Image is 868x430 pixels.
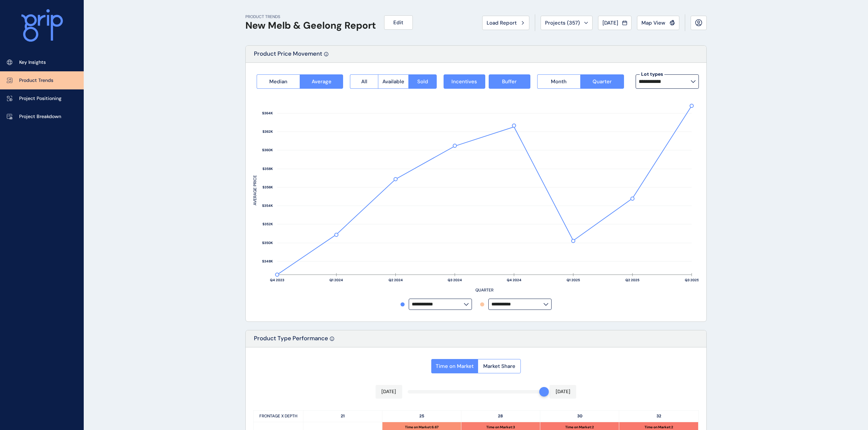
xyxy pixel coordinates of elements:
p: Key Insights [19,59,46,66]
text: $360K [262,148,273,153]
p: Project Breakdown [19,113,61,120]
p: 32 [619,411,698,422]
text: $354K [262,204,273,208]
button: [DATE] [598,16,632,30]
button: All [350,74,378,89]
span: Market Share [483,363,515,370]
span: Average [312,78,331,85]
span: Load Report [487,19,517,26]
p: 30 [540,411,619,422]
text: Q4 2024 [506,278,521,282]
button: Median [257,74,300,89]
span: Projects ( 357 ) [545,19,580,26]
text: Q2 2025 [625,278,639,282]
span: Quarter [593,78,612,85]
button: Quarter [580,74,624,89]
p: Product Price Movement [254,50,322,62]
button: Month [537,74,580,89]
p: Product Type Performance [254,334,328,347]
h1: New Melb & Geelong Report [245,20,376,31]
text: $358K [262,167,273,171]
p: [DATE] [556,388,570,395]
label: Lot types [640,71,664,78]
button: Edit [384,15,413,30]
span: Available [382,78,404,85]
text: QUARTER [475,287,493,293]
span: Sold [417,78,428,85]
button: Average [300,74,343,89]
text: AVERAGE PRICE [252,175,258,205]
button: Projects (357) [541,16,593,30]
p: Time on Market : 6.67 [405,425,438,430]
button: Sold [408,74,437,89]
text: $364K [262,111,273,116]
span: Time on Market [436,363,474,370]
span: Buffer [502,78,517,85]
span: All [361,78,367,85]
p: 28 [461,411,540,422]
button: Load Report [482,16,529,30]
p: FRONTAGE X DEPTH [254,411,303,422]
p: Project Positioning [19,95,62,102]
text: Q2 2024 [388,278,403,282]
span: Edit [393,19,403,26]
text: Q1 2024 [329,278,343,282]
p: PRODUCT TRENDS [245,14,376,20]
text: $350K [262,241,273,245]
span: Incentives [451,78,477,85]
text: $352K [262,222,273,227]
text: $356K [262,185,273,190]
text: Q3 2025 [684,278,699,282]
button: Buffer [489,74,530,89]
text: Q4 2023 [270,278,284,282]
p: 25 [382,411,461,422]
button: Incentives [444,74,485,89]
span: Median [269,78,287,85]
p: Time on Market : 3 [486,425,515,430]
text: Q3 2024 [447,278,462,282]
p: Time on Market : 2 [645,425,673,430]
button: Market Share [478,359,521,373]
text: $362K [262,130,273,134]
text: $348K [262,259,273,264]
button: Available [378,74,408,89]
span: [DATE] [602,19,618,26]
span: Month [551,78,567,85]
span: Map View [641,19,665,26]
button: Map View [637,16,679,30]
p: Time on Market : 2 [565,425,594,430]
button: Time on Market [431,359,478,373]
p: Product Trends [19,77,53,84]
text: Q1 2025 [567,278,580,282]
p: 21 [303,411,382,422]
p: [DATE] [381,388,396,395]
